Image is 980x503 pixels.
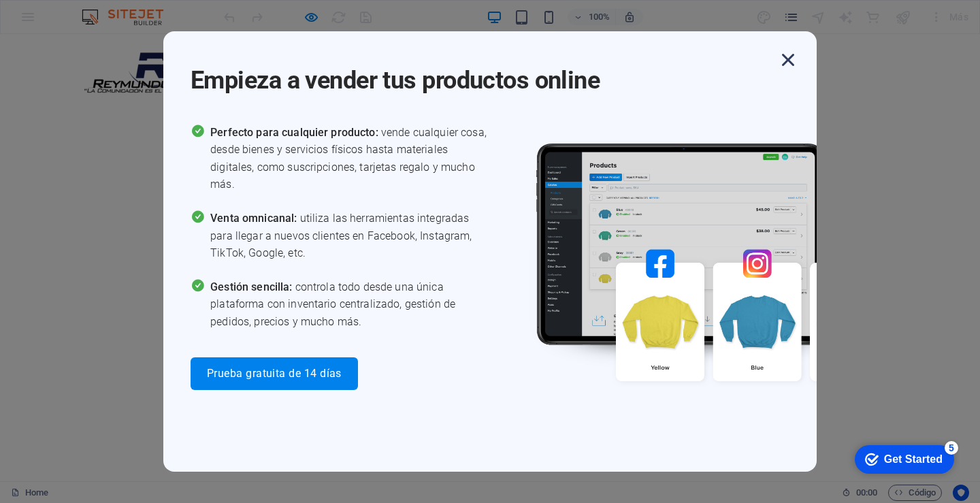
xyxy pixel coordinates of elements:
div: Get Started 5 items remaining, 0% complete [11,7,110,35]
a: Servicios [437,15,484,37]
img: promo_image.png [514,124,922,421]
span: Prueba gratuita de 14 días [207,368,342,379]
a: FAQ [574,15,595,37]
span: controla todo desde una única plataforma con inventario centralizado, gestión de pedidos, precios... [210,278,490,331]
div: Get Started [40,15,99,27]
span: Gestión sencilla: [210,280,295,293]
div: 5 [101,3,114,16]
button: Prueba gratuita de 14 días [191,357,358,390]
a: Acerca [511,15,547,37]
span: Venta omnicanal: [210,212,299,225]
span: Perfecto para cualquier producto: [210,126,381,139]
a: Ubicación [622,15,674,37]
span: utiliza las herramientas integradas para llegar a nuevos clientes en Facebook, Instagram, TikTok,... [210,210,490,262]
span: vende cualquier cosa, desde bienes y servicios físicos hasta materiales digitales, como suscripci... [210,124,490,193]
a: Blog [701,15,724,37]
h1: Empieza a vender tus productos online [191,48,776,97]
img: Individual [82,15,246,61]
a: Contáctanos [263,37,378,71]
